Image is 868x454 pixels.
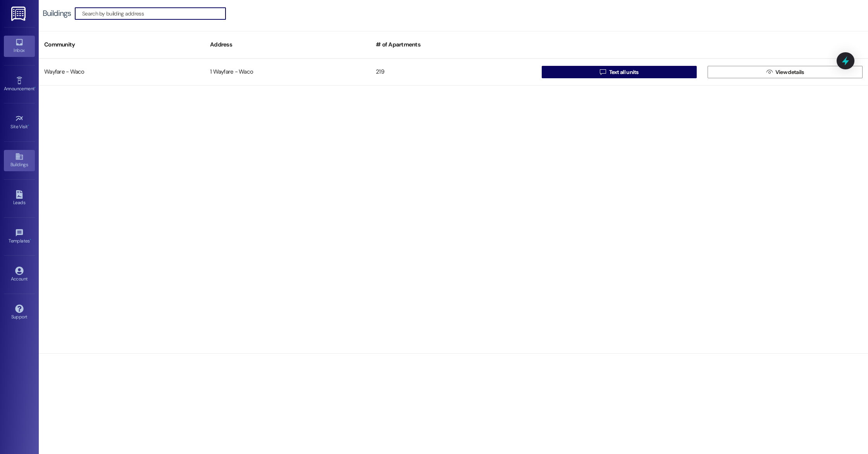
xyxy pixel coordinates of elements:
input: Search by building address [82,8,226,19]
span: • [30,237,31,242]
span: Text all units [609,68,639,76]
div: 219 [370,64,536,80]
button: View details [708,66,863,78]
span: • [34,85,36,90]
span: View details [775,68,804,76]
a: Site Visit • [4,112,35,133]
a: Inbox [4,36,35,57]
button: Text all units [542,66,697,78]
div: Community [39,35,205,54]
i:  [766,69,772,75]
div: Address [205,35,370,54]
a: Leads [4,188,35,209]
a: Account [4,264,35,285]
a: Templates • [4,226,35,247]
a: Support [4,302,35,323]
div: # of Apartments [370,35,536,54]
div: Buildings [43,9,71,17]
i:  [600,69,606,75]
a: Buildings [4,150,35,171]
div: 1 Wayfare - Waco [205,64,370,80]
img: ResiDesk Logo [11,7,27,21]
div: Wayfare - Waco [39,64,205,80]
span: • [28,123,29,128]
